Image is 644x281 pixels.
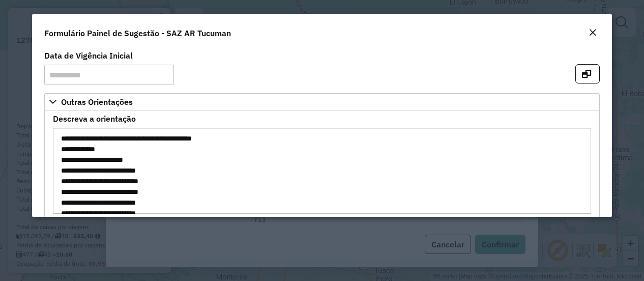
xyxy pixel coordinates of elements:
h4: Formulário Painel de Sugestão - SAZ AR Tucuman [44,27,231,39]
em: Fechar [589,29,597,37]
div: Outras Orientações [44,110,599,227]
span: Outras Orientações [61,98,133,106]
label: Descreva a orientação [53,113,136,125]
hb-button: Abrir em nova aba [575,68,600,78]
a: Outras Orientações [44,93,599,110]
label: Data de Vigência Inicial [44,49,133,62]
button: Close [586,26,600,40]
